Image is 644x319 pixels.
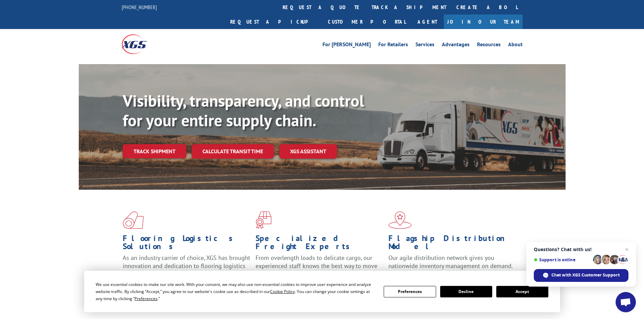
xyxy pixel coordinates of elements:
img: xgs-icon-flagship-distribution-model-red [388,211,412,229]
span: Questions? Chat with us! [534,247,628,252]
div: Chat with XGS Customer Support [534,269,628,282]
span: Support is online [534,257,591,262]
button: Accept [496,286,548,297]
h1: Flagship Distribution Model [388,234,516,254]
a: XGS ASSISTANT [279,144,337,159]
div: Open chat [616,292,636,312]
b: Visibility, transparency, and control for your entire supply chain. [123,90,364,131]
span: As an industry carrier of choice, XGS has brought innovation and dedication to flooring logistics... [123,254,250,278]
span: Preferences [135,296,158,301]
h1: Specialized Freight Experts [256,234,383,254]
a: Services [415,42,434,49]
span: Cookie Policy [270,289,295,294]
a: [PHONE_NUMBER] [122,4,157,10]
a: For Retailers [378,42,408,49]
img: xgs-icon-focused-on-flooring-red [256,211,271,229]
button: Preferences [384,286,436,297]
a: Calculate transit time [192,144,274,159]
a: Resources [477,42,501,49]
a: For [PERSON_NAME] [323,42,371,49]
div: Cookie Consent Prompt [84,271,560,312]
a: About [508,42,523,49]
a: Customer Portal [323,15,411,29]
a: Join Our Team [444,15,523,29]
span: Close chat [623,245,631,254]
button: Decline [440,286,492,297]
div: We use essential cookies to make our site work. With your consent, we may also use non-essential ... [96,281,376,302]
h1: Flooring Logistics Solutions [123,234,251,254]
img: xgs-icon-total-supply-chain-intelligence-red [123,211,144,229]
a: Request a pickup [225,15,323,29]
p: From overlength loads to delicate cargo, our experienced staff knows the best way to move your fr... [256,254,383,284]
span: Our agile distribution network gives you nationwide inventory management on demand. [388,254,513,270]
a: Track shipment [123,144,186,158]
span: Chat with XGS Customer Support [551,272,620,278]
a: Agent [411,15,444,29]
a: Advantages [442,42,470,49]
